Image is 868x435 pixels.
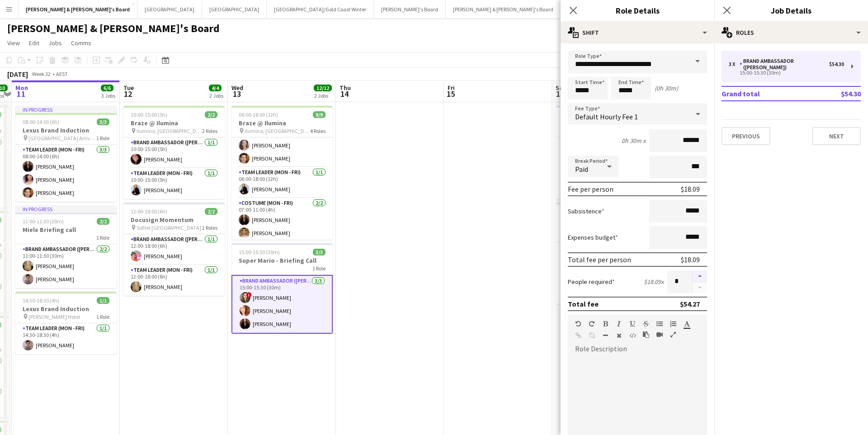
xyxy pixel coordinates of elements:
span: 3/3 [313,249,325,255]
span: 11:00-11:30 (30m) [23,218,64,225]
app-card-role: Team Leader (Mon - Fri)1/110:00-15:00 (5h)[PERSON_NAME] [123,168,225,199]
label: People required [568,278,615,286]
app-job-card: 16:00-20:00 (4h)2/2Rabbitohs v Eels - Swings Activation [GEOGRAPHIC_DATA]2 RolesBrand Ambassador ... [556,203,657,304]
app-card-role: Brand Ambassador ([PERSON_NAME])2/211:00-11:30 (30m)[PERSON_NAME][PERSON_NAME] [15,244,117,288]
span: Ilumina, [GEOGRAPHIC_DATA] [245,128,310,134]
span: Tue [123,84,134,92]
div: Roles [714,22,868,43]
div: $18.09 [681,255,700,264]
button: [GEOGRAPHIC_DATA] [137,0,202,18]
button: [GEOGRAPHIC_DATA]/Gold Coast Winter [267,0,374,18]
span: 2 Roles [202,224,217,231]
span: 2/2 [205,111,217,118]
button: Paste as plain text [643,331,649,338]
app-job-card: In progress08:00-14:00 (6h)3/3Lexus Brand Induction [GEOGRAPHIC_DATA] Arrivals1 RoleTeam Leader (... [15,106,117,202]
span: 14:30-18:30 (4h) [23,297,59,304]
span: 2/2 [97,218,109,225]
a: View [4,37,24,49]
h3: Braze @ Ilumina [231,119,333,127]
span: 4 Roles [310,128,325,134]
h3: Rabbitohs v Eels - Swings Activation [556,216,657,232]
button: Strikethrough [643,320,649,327]
app-job-card: 12:00-18:00 (6h)2/2Docusign Momentum Sofitel [GEOGRAPHIC_DATA]2 RolesBrand Ambassador ([PERSON_NA... [123,203,225,296]
label: Subsistence [568,207,604,215]
div: Fee per person [568,184,613,194]
div: (0h 30m) [655,84,678,92]
div: In progress [15,205,117,213]
span: 14 [338,89,351,99]
div: Total fee per person [568,255,631,264]
span: 06:00-18:00 (12h) [239,111,278,118]
div: AEST [56,71,68,77]
h3: Braze @ Ilumina [123,119,225,127]
span: [GEOGRAPHIC_DATA] Arrivals [28,135,96,142]
label: Expenses budget [568,233,618,241]
button: Redo [589,320,595,327]
app-job-card: In progress11:00-11:30 (30m)2/2Miele Briefing call1 RoleBrand Ambassador ([PERSON_NAME])2/211:00-... [15,205,117,288]
span: View [7,39,20,47]
button: [GEOGRAPHIC_DATA] [202,0,267,18]
h3: Train your sleep x Samsung [556,119,657,127]
span: 10:00-15:00 (5h) [131,111,167,118]
span: 4/4 [209,85,222,91]
h1: [PERSON_NAME] & [PERSON_NAME]'s Board [7,22,220,35]
app-card-role: Team Leader (Mon - Fri)1/112:00-18:00 (6h)[PERSON_NAME] [123,265,225,296]
td: Grand total [722,86,812,101]
h3: Docusign Momentum [123,216,225,224]
span: 9/9 [313,111,325,118]
span: Thu [340,84,351,92]
span: 1 Role [96,234,109,241]
app-card-role: Brand Ambassador ([PERSON_NAME])1/110:00-15:00 (5h)[PERSON_NAME] [123,137,225,168]
button: Italic [616,320,622,327]
span: 1 Role [312,265,325,272]
div: $54.27 [680,299,700,308]
span: 16 [554,89,566,99]
button: [PERSON_NAME] & [PERSON_NAME]'s Board [19,0,137,18]
button: Underline [629,320,636,327]
div: $18.09 [681,184,700,194]
app-card-role: Brand Ambassador ([DATE])1/106:30-10:30 (4h)[PERSON_NAME] [556,137,657,168]
span: 08:00-14:00 (6h) [23,118,59,125]
h3: Super Mario - Briefing Call [231,256,333,265]
div: 2 Jobs [209,92,223,99]
button: Fullscreen [670,331,676,338]
div: $54.30 [829,61,844,67]
span: 2 Roles [202,128,217,134]
div: [DATE] [7,70,28,79]
app-card-role: Team Leader (Mon - Fri)3/308:00-14:00 (6h)[PERSON_NAME][PERSON_NAME][PERSON_NAME] [15,145,117,202]
button: Bold [602,320,609,327]
app-card-role: Brand Ambassador ([PERSON_NAME])3/315:00-15:30 (30m)![PERSON_NAME][PERSON_NAME][PERSON_NAME] [231,275,333,334]
h3: Lexus Brand Induction [15,305,117,313]
button: Previous [722,127,770,145]
h3: Lexus Brand Induction [15,126,117,134]
div: 3 Jobs [101,92,115,99]
h3: Job Details [714,5,868,16]
td: $54.30 [812,86,861,101]
h3: Role Details [561,5,714,16]
div: 06:30-10:30 (4h)2/2Train your sleep x Samsung Barangaroo – [PERSON_NAME][GEOGRAPHIC_DATA]2 RolesB... [556,106,657,199]
span: 3/3 [97,118,109,125]
span: 11 [14,89,28,99]
h3: Miele Briefing call [15,226,117,234]
div: Shift [561,22,714,43]
span: 15:00-15:30 (30m) [239,249,280,255]
div: Total fee [568,299,599,308]
div: In progress [15,106,117,113]
span: Paid [575,165,588,174]
a: Edit [25,37,43,49]
app-card-role: Brand Ambassador ([PERSON_NAME])1/112:00-18:00 (6h)[PERSON_NAME] [123,234,225,265]
span: 1 Role [96,313,109,320]
app-job-card: 06:00-18:00 (12h)9/9Braze @ Ilumina Ilumina, [GEOGRAPHIC_DATA]4 Roles[PERSON_NAME]Brand Ambassado... [231,106,333,240]
span: 2/2 [205,208,217,215]
span: 12/12 [314,85,332,91]
button: Next [812,127,861,145]
div: 2 Jobs [314,92,331,99]
button: HTML Code [629,332,636,339]
div: 0h 30m x [622,137,646,145]
button: [PERSON_NAME] & [PERSON_NAME]'s Board [446,0,561,18]
button: [PERSON_NAME]'s Board [374,0,446,18]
